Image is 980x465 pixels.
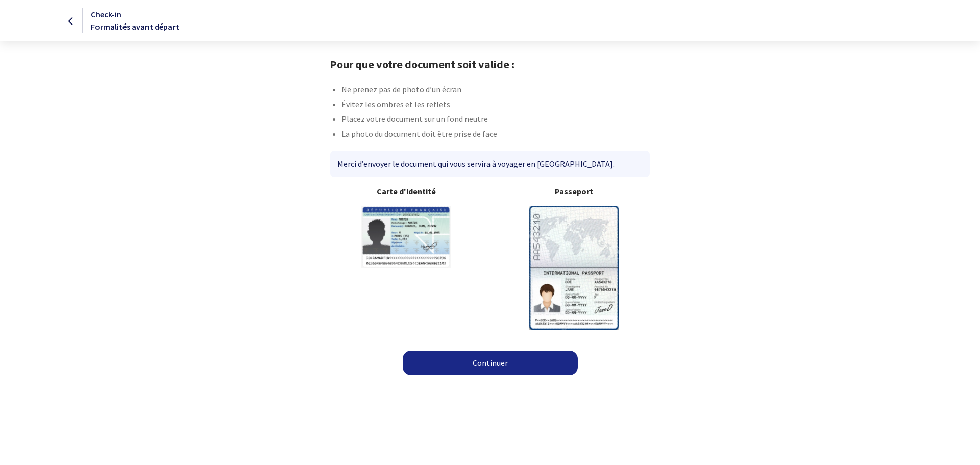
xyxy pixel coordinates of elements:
img: illuCNI.svg [361,206,451,268]
b: Carte d'identité [330,185,482,198]
li: Ne prenez pas de photo d’un écran [341,83,650,98]
b: Passeport [498,185,650,198]
div: Merci d’envoyer le document qui vous servira à voyager en [GEOGRAPHIC_DATA]. [330,151,649,177]
li: Placez votre document sur un fond neutre [341,113,650,128]
img: illuPasseport.svg [529,206,619,330]
a: Continuer [403,351,578,375]
span: Check-in Formalités avant départ [91,9,179,32]
li: Évitez les ombres et les reflets [341,98,650,113]
h1: Pour que votre document soit valide : [330,58,650,71]
li: La photo du document doit être prise de face [341,128,650,142]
